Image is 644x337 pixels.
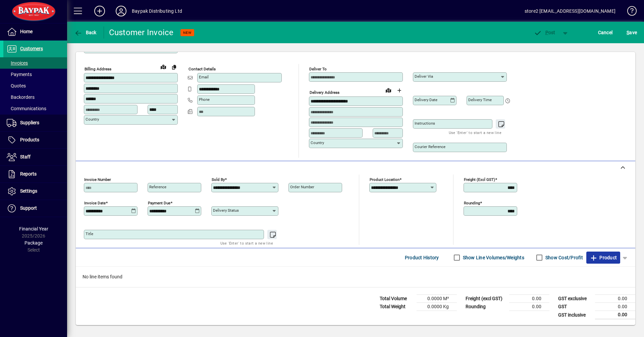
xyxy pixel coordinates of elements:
mat-label: Country [86,117,99,122]
app-page-header-button: Back [67,26,104,39]
mat-hint: Use 'Enter' to start a new line [220,239,273,247]
button: Post [530,26,559,39]
label: Show Line Volumes/Weights [462,254,524,261]
mat-label: Invoice number [84,177,111,182]
mat-label: Rounding [464,201,480,205]
a: Invoices [3,57,67,69]
span: Payments [7,72,32,77]
mat-label: Email [199,75,209,79]
span: Home [20,29,33,34]
span: S [627,30,629,35]
td: 0.00 [595,303,635,311]
mat-label: Delivery date [415,97,437,102]
a: Knowledge Base [622,1,636,23]
mat-label: Deliver To [309,67,327,71]
td: Freight (excl GST) [462,295,509,303]
span: Communications [7,106,46,111]
a: View on map [383,85,394,95]
a: Products [3,132,67,148]
mat-label: Courier Reference [415,144,445,149]
td: 0.00 [595,311,635,319]
span: P [545,30,548,35]
td: 0.00 [595,295,635,303]
button: Add [89,5,110,17]
span: Staff [20,154,31,159]
a: Staff [3,149,67,165]
a: Quotes [3,80,67,91]
td: 0.00 [509,303,549,311]
td: GST exclusive [555,295,595,303]
span: Products [20,137,39,142]
button: Product [586,252,620,264]
mat-label: Instructions [415,121,435,126]
mat-label: Country [311,140,324,145]
a: Backorders [3,91,67,103]
mat-label: Freight (excl GST) [464,177,495,182]
span: ave [627,27,637,38]
div: Customer Invoice [109,27,174,38]
mat-label: Deliver via [415,74,433,79]
button: Save [625,26,639,39]
span: Invoices [7,60,28,66]
span: Settings [20,188,37,194]
td: Rounding [462,303,509,311]
span: NEW [183,30,192,35]
span: Package [24,240,43,246]
a: Home [3,23,67,40]
mat-label: Order number [290,185,314,189]
td: 0.0000 Kg [417,303,457,311]
button: Choose address [394,85,405,96]
div: store2 [EMAIL_ADDRESS][DOMAIN_NAME] [525,6,615,16]
mat-label: Phone [199,97,210,102]
button: Copy to Delivery address [169,62,179,72]
div: No line items found [76,267,635,287]
span: Financial Year [19,226,48,231]
span: Support [20,205,37,211]
mat-label: Product location [370,177,399,182]
mat-label: Reference [149,185,166,189]
a: Reports [3,166,67,183]
span: ost [534,30,555,35]
mat-label: Invoice date [84,201,106,205]
mat-label: Delivery time [468,97,492,102]
button: Product History [402,252,442,264]
a: View on map [158,61,169,72]
mat-label: Delivery status [213,208,239,213]
div: Baypak Distributing Ltd [132,6,182,16]
button: Back [72,26,98,39]
mat-hint: Use 'Enter' to start a new line [449,129,501,136]
span: Back [74,30,97,35]
button: Profile [110,5,132,17]
td: Total Weight [376,303,417,311]
span: Suppliers [20,120,39,125]
button: Cancel [596,26,614,39]
span: Product [590,252,617,263]
a: Communications [3,103,67,114]
td: 0.00 [509,295,549,303]
a: Support [3,200,67,217]
span: Backorders [7,94,35,100]
a: Payments [3,69,67,80]
mat-label: Payment due [148,201,170,205]
td: 0.0000 M³ [417,295,457,303]
td: GST [555,303,595,311]
label: Show Cost/Profit [544,254,583,261]
td: Total Volume [376,295,417,303]
mat-label: Title [86,231,93,236]
mat-label: Sold by [212,177,225,182]
a: Suppliers [3,115,67,131]
a: Settings [3,183,67,200]
span: Product History [405,252,439,263]
span: Quotes [7,83,26,88]
span: Cancel [598,27,613,38]
span: Reports [20,171,37,177]
td: GST inclusive [555,311,595,319]
span: Customers [20,46,43,51]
